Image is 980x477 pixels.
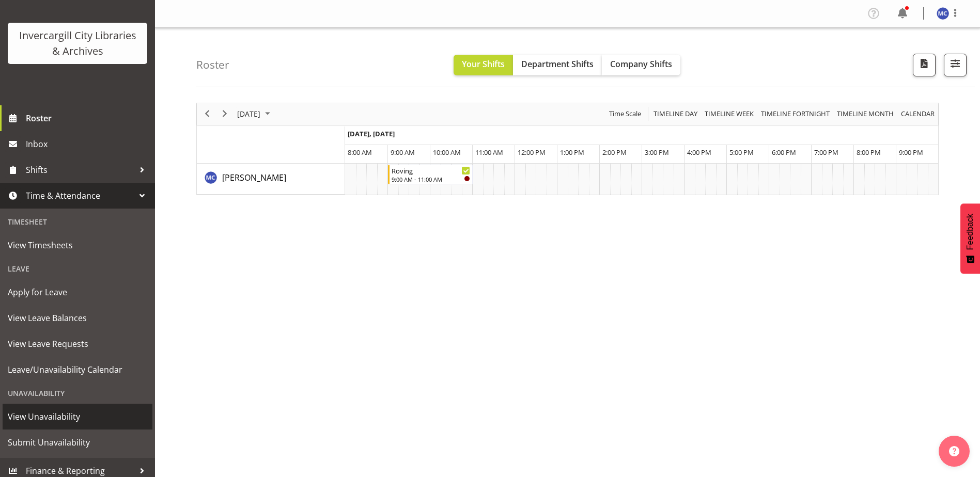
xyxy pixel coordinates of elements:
[392,165,470,176] div: Roving
[652,107,698,120] span: Timeline Day
[391,148,415,157] span: 9:00 AM
[3,258,152,279] div: Leave
[196,103,939,195] div: Timeline Day of October 17, 2025
[198,103,216,125] div: previous period
[3,430,152,455] a: Submit Unavailability
[462,58,505,70] span: Your Shifts
[348,148,372,157] span: 8:00 AM
[26,110,150,126] span: Roster
[949,446,959,456] img: help-xxl-2.png
[8,336,147,352] span: View Leave Requests
[26,136,150,152] span: Inbox
[602,55,680,75] button: Company Shifts
[760,107,831,120] span: Timeline Fortnight
[602,148,627,157] span: 2:00 PM
[26,162,134,178] span: Shifts
[899,148,923,157] span: 9:00 PM
[18,28,137,59] div: Invercargill City Libraries & Archives
[610,58,672,70] span: Company Shifts
[3,357,152,383] a: Leave/Unavailability Calendar
[196,59,229,71] h4: Roster
[8,237,147,253] span: View Timesheets
[608,107,643,120] button: Time Scale
[433,148,461,157] span: 10:00 AM
[236,107,261,120] span: [DATE]
[3,232,152,258] a: View Timesheets
[222,172,286,183] span: [PERSON_NAME]
[704,107,755,120] span: Timeline Week
[454,55,513,75] button: Your Shifts
[392,175,470,183] div: 9:00 AM - 11:00 AM
[236,107,275,120] button: October 2025
[3,211,152,232] div: Timesheet
[345,164,938,195] table: Timeline Day of October 17, 2025
[608,107,642,120] span: Time Scale
[216,103,234,125] div: next period
[772,148,796,157] span: 6:00 PM
[899,107,937,120] button: Month
[521,58,594,70] span: Department Shifts
[3,331,152,357] a: View Leave Requests
[8,362,147,377] span: Leave/Unavailability Calendar
[3,305,152,331] a: View Leave Balances
[560,148,584,157] span: 1:00 PM
[388,165,473,184] div: Aurora Catu"s event - Roving Begin From Friday, October 17, 2025 at 9:00:00 AM GMT+13:00 Ends At ...
[729,148,754,157] span: 5:00 PM
[937,7,949,20] img: maria-catu11656.jpg
[944,54,967,76] button: Filter Shifts
[475,148,503,157] span: 11:00 AM
[348,129,395,138] span: [DATE], [DATE]
[234,103,276,125] div: October 17, 2025
[8,435,147,450] span: Submit Unavailability
[197,164,345,195] td: Aurora Catu resource
[960,203,980,274] button: Feedback - Show survey
[913,54,936,76] button: Download a PDF of the roster for the current day
[3,404,152,430] a: View Unavailability
[3,279,152,305] a: Apply for Leave
[26,188,134,203] span: Time & Attendance
[200,107,214,120] button: Previous
[518,148,546,157] span: 12:00 PM
[687,148,711,157] span: 4:00 PM
[759,107,832,120] button: Fortnight
[8,284,147,300] span: Apply for Leave
[900,107,936,120] span: calendar
[218,107,232,120] button: Next
[966,214,975,250] span: Feedback
[513,55,602,75] button: Department Shifts
[703,107,756,120] button: Timeline Week
[835,107,896,120] button: Timeline Month
[222,171,286,184] a: [PERSON_NAME]
[814,148,838,157] span: 7:00 PM
[8,409,147,424] span: View Unavailability
[836,107,895,120] span: Timeline Month
[652,107,699,120] button: Timeline Day
[3,383,152,404] div: Unavailability
[8,310,147,326] span: View Leave Balances
[645,148,669,157] span: 3:00 PM
[857,148,881,157] span: 8:00 PM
